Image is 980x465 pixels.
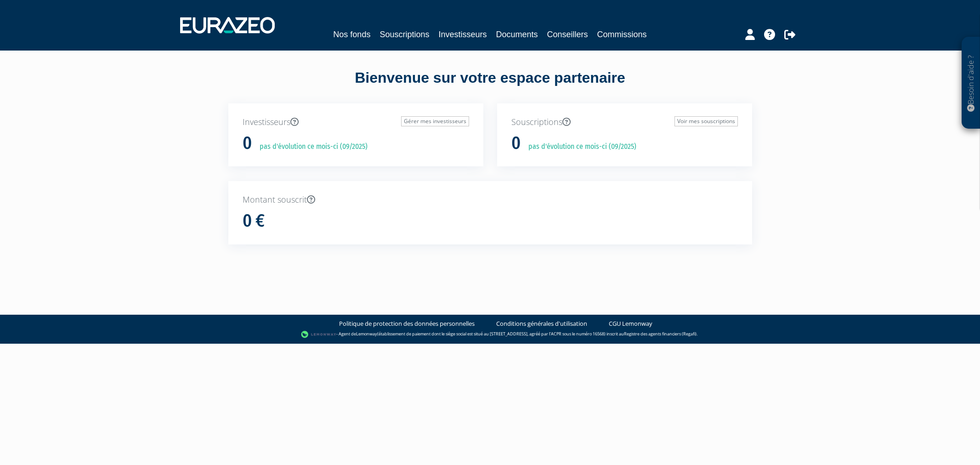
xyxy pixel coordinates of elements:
h1: 0 € [243,211,265,231]
a: Souscriptions [380,28,429,41]
a: Documents [496,28,538,41]
a: Conseillers [547,28,588,41]
a: CGU Lemonway [609,319,652,328]
img: 1732889491-logotype_eurazeo_blanc_rvb.png [180,17,275,34]
a: Investisseurs [438,28,487,41]
p: pas d'évolution ce mois-ci (09/2025) [522,142,636,152]
a: Lemonway [356,331,377,337]
a: Gérer mes investisseurs [401,116,469,126]
a: Registre des agents financiers (Regafi) [624,331,697,337]
a: Commissions [597,28,647,41]
p: Montant souscrit [243,194,738,206]
h1: 0 [511,134,521,153]
a: Nos fonds [333,28,370,41]
div: - Agent de (établissement de paiement dont le siège social est situé au [STREET_ADDRESS], agréé p... [9,330,971,339]
div: Bienvenue sur votre espace partenaire [221,68,759,103]
p: Souscriptions [511,116,738,128]
a: Politique de protection des données personnelles [339,319,475,328]
p: Investisseurs [243,116,469,128]
img: logo-lemonway.png [301,330,336,339]
p: pas d'évolution ce mois-ci (09/2025) [253,142,368,152]
h1: 0 [243,134,252,153]
a: Conditions générales d'utilisation [496,319,587,328]
p: Besoin d'aide ? [966,42,976,125]
a: Voir mes souscriptions [674,116,738,126]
